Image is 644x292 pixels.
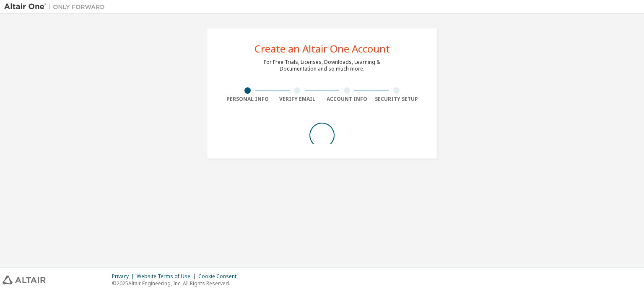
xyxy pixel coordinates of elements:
[264,59,380,72] div: For Free Trials, Licenses, Downloads, Learning & Documentation and so much more.
[254,44,390,54] div: Create an Altair One Account
[198,273,241,280] div: Cookie Consent
[137,273,198,280] div: Website Terms of Use
[112,273,137,280] div: Privacy
[112,280,241,287] p: © 2025 Altair Engineering, Inc. All Rights Reserved.
[322,96,372,103] div: Account Info
[4,3,109,11] img: Altair One
[273,96,322,103] div: Verify Email
[223,96,273,103] div: Personal Info
[372,96,422,103] div: Security Setup
[3,276,46,284] img: altair_logo.svg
